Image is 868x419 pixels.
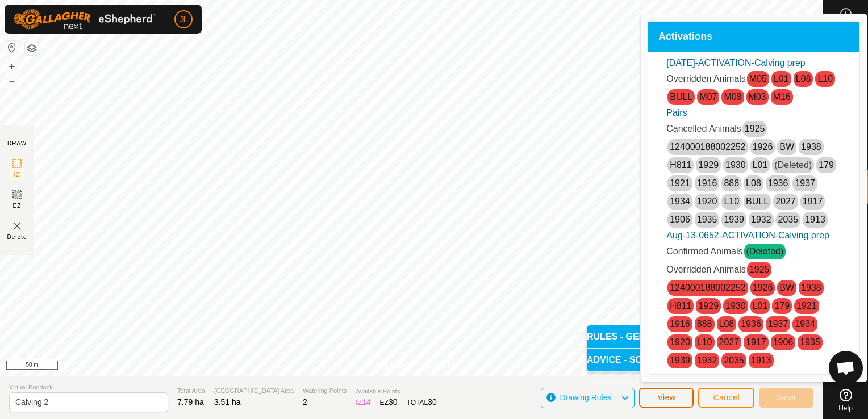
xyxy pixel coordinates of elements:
[724,178,739,188] a: 888
[829,351,863,385] div: Open chat
[666,231,829,240] a: Aug-13-0652-ACTIVATION-Calving prep
[753,142,773,152] a: 1926
[768,319,788,329] a: 1937
[774,301,790,311] a: 179
[356,396,370,408] div: IZ
[724,215,744,224] a: 1939
[658,32,712,42] span: Activations
[670,283,745,292] a: 124000188002252
[753,301,768,311] a: L01
[805,215,825,224] a: 1913
[838,405,853,412] span: Help
[5,41,19,55] button: Reset Map
[779,142,794,152] a: BW
[670,301,691,311] a: H811
[5,60,19,73] button: +
[666,108,687,118] a: Pairs
[180,14,188,26] span: JL
[795,319,815,329] a: 1934
[775,196,796,206] a: 2027
[745,124,765,133] a: 1925
[587,332,670,341] span: RULES - GENERAL
[214,386,294,396] span: [GEOGRAPHIC_DATA] Area
[803,196,823,206] a: 1917
[560,393,611,402] span: Drawing Rules
[697,355,717,365] a: 1932
[14,170,20,179] span: IZ
[10,219,24,233] img: VP
[773,92,791,102] a: M16
[796,74,811,83] a: L08
[666,246,742,256] span: Confirmed Animals
[746,196,769,206] a: BULL
[697,178,717,188] a: 1916
[796,301,817,311] a: 1921
[768,178,788,188] a: 1936
[177,386,205,396] span: Total Area
[772,157,814,173] span: (Deleted)
[670,178,690,188] a: 1921
[407,396,437,408] div: TOTAL
[25,41,39,55] button: Map Layers
[801,283,821,292] a: 1938
[697,215,717,224] a: 1935
[801,142,821,152] a: 1938
[639,388,694,408] button: View
[741,319,761,329] a: 1936
[817,74,833,83] a: L10
[356,387,436,396] span: Available Points
[670,142,745,152] a: 124000188002252
[389,397,398,407] span: 30
[303,386,347,396] span: Watering Points
[699,92,717,102] a: M07
[751,355,771,365] a: 1913
[670,196,690,206] a: 1934
[177,397,204,407] span: 7.79 ha
[698,160,719,170] a: 1929
[713,393,740,402] span: Cancel
[749,265,770,274] a: 1925
[670,160,691,170] a: H811
[423,361,456,371] a: Contact Us
[366,361,409,371] a: Privacy Policy
[670,215,690,224] a: 1906
[657,393,675,402] span: View
[13,202,22,210] span: EZ
[749,92,766,102] a: M03
[800,337,820,347] a: 1935
[774,74,789,83] a: L01
[7,233,27,241] span: Delete
[744,244,786,259] span: (Deleted)
[666,124,741,133] span: Cancelled Animals
[719,337,740,347] a: 2027
[380,396,398,408] div: EZ
[823,384,868,416] a: Help
[670,319,690,329] a: 1916
[751,215,771,224] a: 1932
[777,393,796,402] span: Save
[303,397,307,407] span: 2
[670,337,690,347] a: 1920
[14,9,156,30] img: Gallagher Logo
[214,397,241,407] span: 3.51 ha
[753,160,768,170] a: L01
[5,74,19,88] button: –
[670,355,690,365] a: 1939
[428,397,437,407] span: 30
[666,265,746,274] span: Overridden Animals
[698,388,754,408] button: Cancel
[778,215,799,224] a: 2035
[719,319,735,329] a: L08
[7,139,27,148] div: DRAW
[697,319,712,329] a: 888
[666,74,746,83] span: Overridden Animals
[753,283,773,292] a: 1926
[724,355,744,365] a: 2035
[779,283,794,292] a: BW
[746,178,761,188] a: L08
[759,388,813,408] button: Save
[724,92,741,102] a: M08
[795,178,815,188] a: 1937
[725,160,746,170] a: 1930
[362,397,371,407] span: 14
